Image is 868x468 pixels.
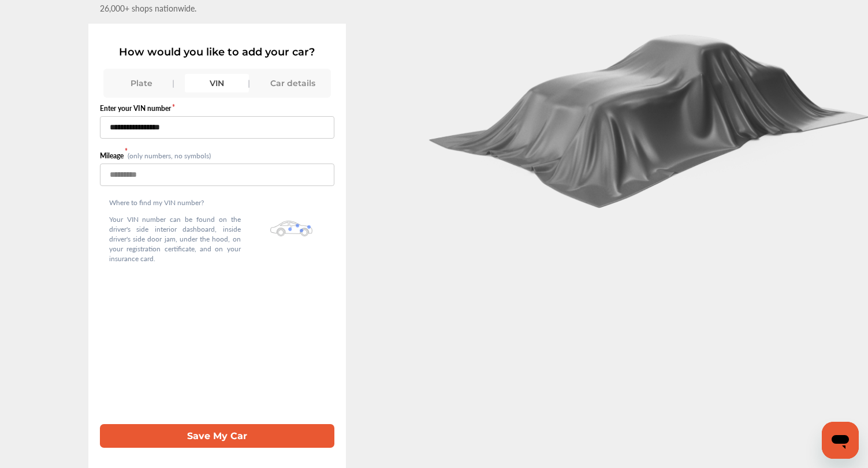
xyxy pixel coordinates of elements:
[100,424,334,448] button: Save My Car
[100,46,334,58] p: How would you like to add your car?
[822,422,859,459] iframe: Button to launch messaging window
[100,103,334,113] label: Enter your VIN number
[185,74,249,92] div: VIN
[270,221,313,236] img: olbwX0zPblBWoAAAAASUVORK5CYII=
[109,198,241,207] p: Where to find my VIN number?
[109,74,173,92] div: Plate
[109,214,241,263] p: Your VIN number can be found on the driver's side interior dashboard, inside driver's side door j...
[260,74,325,92] div: Car details
[128,151,211,161] small: (only numbers, no symbols)
[100,151,128,161] label: Mileage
